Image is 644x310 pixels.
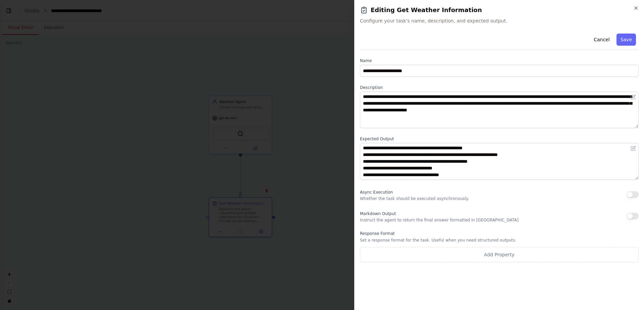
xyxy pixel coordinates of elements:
[360,58,639,63] label: Name
[360,211,396,216] span: Markdown Output
[360,85,639,90] label: Description
[629,144,637,152] button: Open in editor
[360,196,469,201] p: Whether the task should be executed asynchronously.
[360,190,393,195] span: Async Execution
[360,238,639,243] p: Set a response format for the task. Useful when you need structured outputs.
[360,5,639,15] h2: Editing Get Weather Information
[360,136,639,142] label: Expected Output
[360,247,639,262] button: Add Property
[629,93,637,101] button: Open in editor
[360,17,639,24] span: Configure your task's name, description, and expected output.
[616,34,636,46] button: Save
[360,217,519,223] p: Instruct the agent to return the final answer formatted in [GEOGRAPHIC_DATA]
[360,231,639,236] label: Response Format
[590,34,613,46] button: Cancel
